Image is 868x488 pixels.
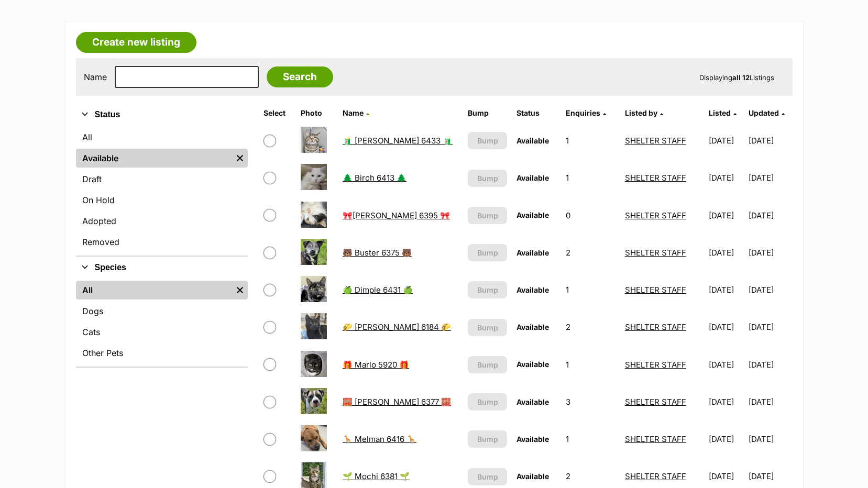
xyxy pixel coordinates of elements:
td: 1 [562,123,619,159]
span: translation missing: en.admin.listings.index.attributes.enquiries [566,108,600,117]
th: Status [512,105,561,121]
a: Remove filter [232,149,248,168]
a: 🌲 Birch 6413 🌲 [343,173,406,183]
button: Bump [468,430,507,448]
td: [DATE] [749,309,792,345]
a: Enquiries [566,108,606,117]
td: [DATE] [705,421,748,457]
a: SHELTER STAFF [625,136,686,146]
a: 🎀[PERSON_NAME] 6395 🎀 [343,210,450,220]
span: Bump [477,173,498,184]
a: Updated [749,108,785,117]
td: [DATE] [749,160,792,196]
a: Name [343,108,369,117]
td: [DATE] [749,272,792,308]
button: Bump [468,356,507,373]
a: 🧃 [PERSON_NAME] 6433 🧃 [343,136,453,146]
a: Remove filter [232,281,248,300]
input: Search [267,66,333,87]
th: Select [259,105,295,121]
button: Bump [468,468,507,485]
span: Bump [477,135,498,146]
td: 1 [562,160,619,196]
td: [DATE] [749,235,792,271]
td: [DATE] [705,272,748,308]
a: SHELTER STAFF [625,434,686,444]
a: All [76,281,232,300]
span: Available [517,173,549,182]
span: Updated [749,108,779,117]
span: Available [517,397,549,406]
span: Listed [709,108,731,117]
span: Available [517,285,549,294]
a: Other Pets [76,343,248,362]
a: Listed by [625,108,663,117]
td: [DATE] [705,235,748,271]
td: [DATE] [705,123,748,159]
span: Available [517,435,549,443]
a: Adopted [76,212,248,230]
a: 🦒 Melman 6416 🦒 [343,434,416,444]
a: All [76,128,248,147]
a: 🍏 Dimple 6431 🍏 [343,285,413,295]
td: 1 [562,272,619,308]
button: Status [76,108,248,121]
td: 2 [562,309,619,345]
span: Available [517,248,549,257]
a: SHELTER STAFF [625,322,686,332]
span: Bump [477,210,498,221]
td: 3 [562,384,619,420]
a: SHELTER STAFF [625,360,686,370]
a: SHELTER STAFF [625,285,686,295]
a: 🌱 Mochi 6381 🌱 [343,471,410,481]
a: SHELTER STAFF [625,173,686,183]
a: Dogs [76,302,248,320]
td: [DATE] [749,384,792,420]
a: Create new listing [76,32,196,53]
td: [DATE] [705,347,748,383]
td: [DATE] [749,123,792,159]
a: Draft [76,170,248,188]
td: [DATE] [749,347,792,383]
a: SHELTER STAFF [625,210,686,220]
span: Bump [477,396,498,407]
a: SHELTER STAFF [625,248,686,258]
a: SHELTER STAFF [625,471,686,481]
a: 🌮 [PERSON_NAME] 6184 🌮 [343,322,451,332]
td: 1 [562,421,619,457]
a: SHELTER STAFF [625,397,686,407]
td: 2 [562,235,619,271]
th: Photo [296,105,337,121]
a: Listed [709,108,737,117]
button: Bump [468,170,507,187]
span: Bump [477,359,498,370]
a: 🧱 [PERSON_NAME] 6377 🧱 [343,397,451,407]
span: Available [517,323,549,331]
td: [DATE] [705,384,748,420]
a: Cats [76,323,248,341]
div: Species [76,279,248,367]
span: Name [343,108,364,117]
div: Status [76,126,248,256]
td: [DATE] [705,309,748,345]
button: Bump [468,132,507,149]
span: Available [517,210,549,219]
span: Bump [477,434,498,445]
td: [DATE] [705,160,748,196]
button: Bump [468,281,507,298]
span: Bump [477,322,498,333]
td: [DATE] [749,421,792,457]
a: 🐻 Buster 6375 🐻 [343,248,412,258]
strong: all 12 [732,73,750,82]
span: Bump [477,284,498,295]
a: 🎁 Marlo 5920 🎁 [343,360,409,370]
span: Listed by [625,108,657,117]
td: 0 [562,197,619,234]
a: Available [76,149,232,168]
button: Bump [468,207,507,224]
th: Bump [464,105,511,121]
span: Bump [477,247,498,258]
span: Available [517,136,549,145]
td: 1 [562,347,619,383]
button: Bump [468,244,507,261]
